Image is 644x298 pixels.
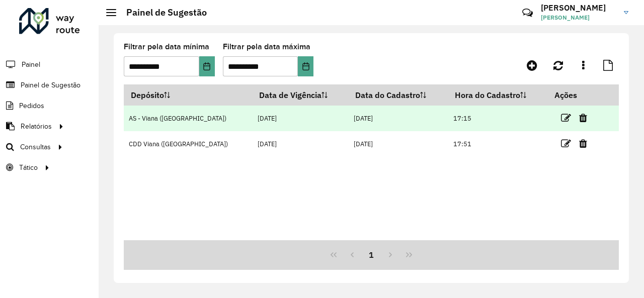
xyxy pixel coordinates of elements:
th: Ações [548,84,608,106]
span: Consultas [20,142,51,152]
span: Pedidos [19,101,44,111]
button: Choose Date [298,56,313,76]
a: Excluir [579,111,587,125]
label: Filtrar pela data máxima [223,41,310,53]
a: Editar [561,111,571,125]
span: Tático [19,162,38,173]
a: Excluir [579,137,587,150]
td: 17:51 [448,131,548,157]
button: Choose Date [199,56,215,76]
span: Painel de Sugestão [21,80,80,90]
span: [PERSON_NAME] [541,13,616,22]
a: Contato Rápido [517,2,538,24]
label: Filtrar pela data mínima [124,41,209,53]
td: [DATE] [252,131,349,157]
h2: Painel de Sugestão [116,7,207,18]
span: Relatórios [21,121,52,132]
span: Painel [22,59,40,70]
a: Editar [561,137,571,150]
th: Data de Vigência [252,84,349,106]
td: [DATE] [349,106,448,131]
h3: [PERSON_NAME] [541,3,616,13]
th: Depósito [124,84,252,106]
td: 17:15 [448,106,548,131]
td: [DATE] [349,131,448,157]
th: Hora do Cadastro [448,84,548,106]
td: [DATE] [252,106,349,131]
td: AS - Viana ([GEOGRAPHIC_DATA]) [124,106,252,131]
th: Data do Cadastro [349,84,448,106]
td: CDD Viana ([GEOGRAPHIC_DATA]) [124,131,252,157]
button: 1 [362,245,381,264]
